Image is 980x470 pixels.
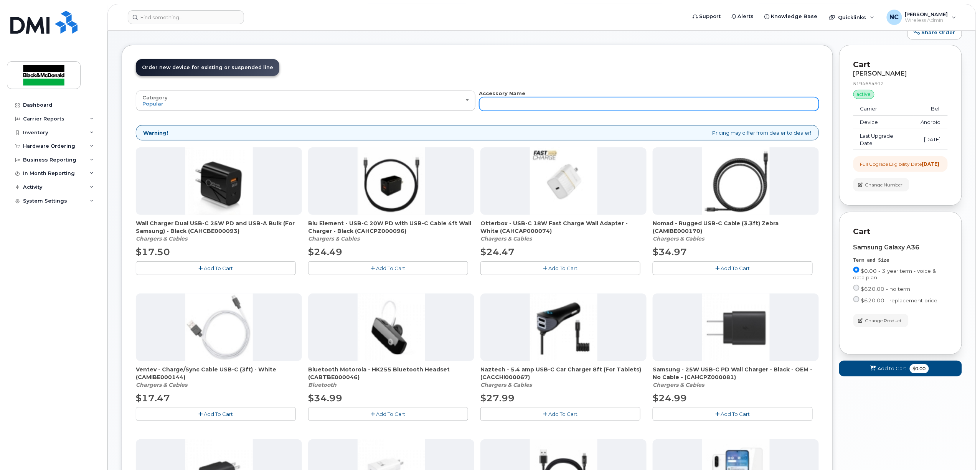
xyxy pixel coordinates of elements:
[480,219,647,235] span: Otterbox - USB-C 18W Fast Charge Wall Adapter - White (CAHCAP000074)
[865,181,903,188] span: Change Number
[128,10,244,24] input: Find something...
[853,314,909,327] button: Change Product
[376,265,406,271] span: Add To Cart
[308,235,360,242] em: Chargers & Cables
[142,94,168,101] span: Category
[136,219,302,242] div: Wall Charger Dual USB-C 25W PD and USB-A Bulk (For Samsung) - Black (CAHCBE000093)
[653,366,819,389] div: Samsung - 25W USB-C PD Wall Charger - Black - OEM - No Cable - (CAHCPZ000081)
[136,261,296,275] button: Add To Cart
[308,219,474,235] span: Blu Element - USB-C 20W PD with USB-C Cable 4ft Wall Charger - Black (CAHCPZ000096)
[853,115,914,129] td: Device
[890,13,899,22] span: NC
[914,102,948,116] td: Bell
[480,219,647,242] div: Otterbox - USB-C 18W Fast Charge Wall Adapter - White (CAHCAP000074)
[653,219,819,235] span: Nomad - Rugged USB-C Cable (3.3ft) Zebra (CAMIBE000170)
[204,411,233,417] span: Add To Cart
[308,366,474,381] span: Bluetooth Motorola - HK255 Bluetooth Headset (CABTBE000046)
[860,161,940,167] div: Full Upgrade Eligibility Date
[853,285,860,291] input: $620.00 - no term
[653,366,819,381] span: Samsung - 25W USB-C PD Wall Charger - Black - OEM - No Cable - (CAHCPZ000081)
[480,392,515,404] span: $27.99
[308,392,342,404] span: $34.99
[861,286,911,292] span: $620.00 - no term
[738,13,754,20] span: Alerts
[136,366,302,381] span: Ventev - Charge/Sync Cable USB-C (3ft) - White (CAMIBE000144)
[653,407,813,421] button: Add To Cart
[185,147,253,215] img: accessory36907.JPG
[702,147,770,215] img: accessory36548.JPG
[853,90,874,99] div: active
[142,101,163,107] span: Popular
[143,129,168,137] strong: Warning!
[358,147,425,215] img: accessory36347.JPG
[480,261,640,275] button: Add To Cart
[653,235,704,242] em: Chargers & Cables
[122,19,904,33] h1: New Order
[914,115,948,129] td: Android
[136,407,296,421] button: Add To Cart
[865,317,902,324] span: Change Product
[853,59,948,70] p: Cart
[878,365,907,372] span: Add to Cart
[771,13,818,20] span: Knowledge Base
[136,219,302,235] span: Wall Charger Dual USB-C 25W PD and USB-A Bulk (For Samsung) - Black (CAHCBE000093)
[376,411,406,417] span: Add To Cart
[308,407,468,421] button: Add To Cart
[136,91,475,110] button: Category Popular
[881,10,962,25] div: Nola Cressman
[687,9,726,24] a: Support
[142,64,273,70] span: Order new device for existing or suspended line
[853,70,948,77] div: [PERSON_NAME]
[479,90,526,96] strong: Accessory Name
[308,366,474,389] div: Bluetooth Motorola - HK255 Bluetooth Headset (CABTBE000046)
[905,17,948,23] span: Wireless Admin
[136,125,819,141] div: Pricing may differ from dealer to dealer!
[308,246,342,257] span: $24.49
[853,178,909,191] button: Change Number
[853,80,948,87] div: 5194654912
[530,147,597,215] img: accessory36681.JPG
[136,235,187,242] em: Chargers & Cables
[861,297,938,303] span: $620.00 - replacement price
[914,129,948,150] td: [DATE]
[853,296,860,302] input: $620.00 - replacement price
[204,265,233,271] span: Add To Cart
[853,244,948,251] div: Samsung Galaxy A36
[653,219,819,242] div: Nomad - Rugged USB-C Cable (3.3ft) Zebra (CAMIBE000170)
[853,257,948,264] div: Term and Size
[653,381,704,388] em: Chargers & Cables
[480,381,532,388] em: Chargers & Cables
[907,25,962,40] a: Share Order
[308,219,474,242] div: Blu Element - USB-C 20W PD with USB-C Cable 4ft Wall Charger - Black (CAHCPZ000096)
[702,294,770,361] img: accessory36708.JPG
[910,364,929,373] span: $0.00
[480,366,647,389] div: Naztech - 5.4 amp USB-C Car Charger 8ft (For Tablets) (CACCHI000067)
[308,261,468,275] button: Add To Cart
[136,366,302,389] div: Ventev - Charge/Sync Cable USB-C (3ft) - White (CAMIBE000144)
[480,366,647,381] span: Naztech - 5.4 amp USB-C Car Charger 8ft (For Tablets) (CACCHI000067)
[721,411,750,417] span: Add To Cart
[549,265,578,271] span: Add To Cart
[838,14,866,20] span: Quicklinks
[721,265,750,271] span: Add To Cart
[480,246,515,257] span: $24.47
[480,407,640,421] button: Add To Cart
[853,267,860,273] input: $0.00 - 3 year term - voice & data plan
[136,246,170,257] span: $17.50
[185,294,253,361] img: accessory36552.JPG
[653,392,687,404] span: $24.99
[308,381,337,388] em: Bluetooth
[853,268,937,280] span: $0.00 - 3 year term - voice & data plan
[922,161,940,167] strong: [DATE]
[726,9,759,24] a: Alerts
[699,13,721,20] span: Support
[549,411,578,417] span: Add To Cart
[853,102,914,116] td: Carrier
[653,261,813,275] button: Add To Cart
[905,11,948,17] span: [PERSON_NAME]
[358,294,425,361] img: accessory36212.JPG
[136,392,170,404] span: $17.47
[853,129,914,150] td: Last Upgrade Date
[853,226,948,237] p: Cart
[759,9,823,24] a: Knowledge Base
